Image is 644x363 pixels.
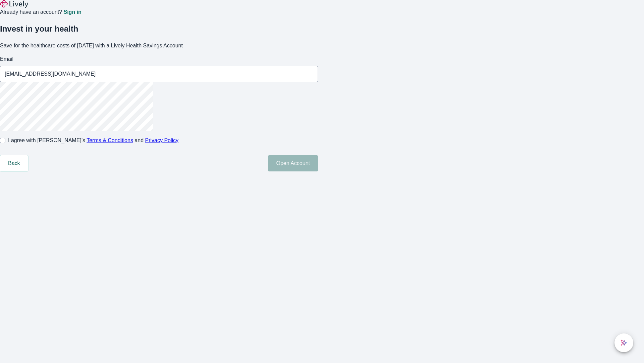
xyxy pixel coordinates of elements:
[145,137,179,143] a: Privacy Policy
[614,333,633,352] button: chat
[8,136,178,145] span: I agree with [PERSON_NAME]’s and
[621,339,627,346] svg: Lively AI Assistant
[63,9,81,15] a: Sign in
[87,137,133,143] a: Terms & Conditions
